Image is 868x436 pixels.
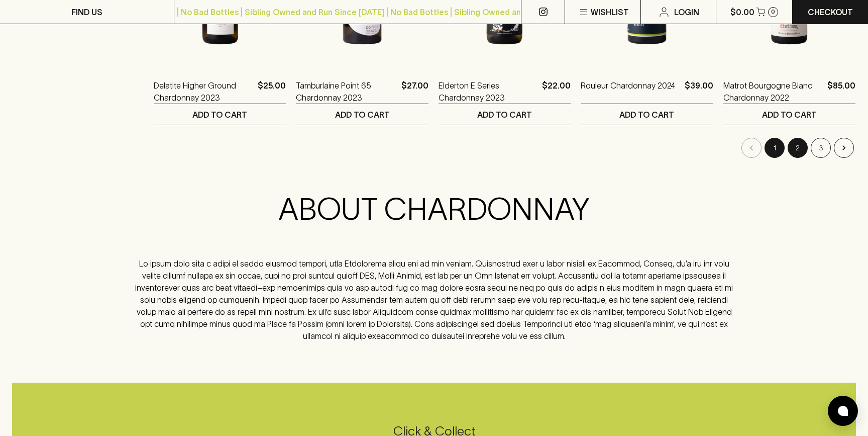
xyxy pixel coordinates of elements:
a: Elderton E Series Chardonnay 2023 [439,79,538,104]
nav: pagination navigation [154,138,855,158]
button: ADD TO CART [154,104,286,125]
p: Login [674,6,699,18]
p: ADD TO CART [192,109,247,121]
button: page 1 [765,138,785,158]
button: ADD TO CART [296,104,428,125]
button: ADD TO CART [581,104,713,125]
p: Lo ipsum dolo sita c adipi el seddo eiusmod tempori, utla Etdolorema aliqu eni ad min veniam. Qui... [130,257,738,342]
a: Tamburlaine Point 65 Chardonnay 2023 [296,79,397,104]
p: $39.00 [685,79,713,104]
button: Go to page 2 [788,138,808,158]
button: Go to page 3 [811,138,831,158]
a: Matrot Bourgogne Blanc Chardonnay 2022 [723,79,823,104]
button: ADD TO CART [439,104,571,125]
h2: ABOUT CHARDONNAY [130,191,738,227]
p: ADD TO CART [335,109,390,121]
p: $27.00 [401,79,428,104]
p: ADD TO CART [762,109,817,121]
p: $25.00 [258,79,286,104]
button: ADD TO CART [723,104,855,125]
p: ADD TO CART [619,109,674,121]
p: $0.00 [730,6,754,18]
p: ADD TO CART [477,109,532,121]
button: Go to next page [834,138,854,158]
a: Rouleur Chardonnay 2024 [581,79,675,104]
a: Delatite Higher Ground Chardonnay 2023 [154,79,254,104]
p: $85.00 [827,79,855,104]
p: 0 [771,9,775,15]
p: Wishlist [591,6,629,18]
img: bubble-icon [838,406,848,416]
p: Checkout [808,6,853,18]
p: $22.00 [542,79,571,104]
p: FIND US [71,6,102,18]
